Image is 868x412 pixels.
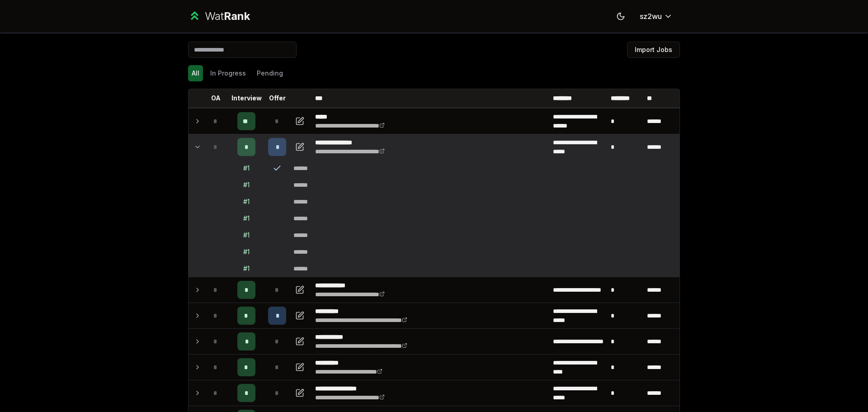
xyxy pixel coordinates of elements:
[243,197,250,206] div: # 1
[188,65,203,81] button: All
[207,65,250,81] button: In Progress
[243,164,250,173] div: # 1
[640,11,662,22] span: sz2wu
[243,247,250,256] div: # 1
[243,180,250,189] div: # 1
[632,8,680,24] button: sz2wu
[253,65,287,81] button: Pending
[243,264,250,273] div: # 1
[269,94,286,103] p: Offer
[243,214,250,223] div: # 1
[627,42,680,58] button: Import Jobs
[211,94,221,103] p: OA
[224,9,250,23] span: Rank
[231,94,262,103] p: Interview
[243,231,250,240] div: # 1
[205,9,250,24] div: Wat
[188,9,250,24] a: WatRank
